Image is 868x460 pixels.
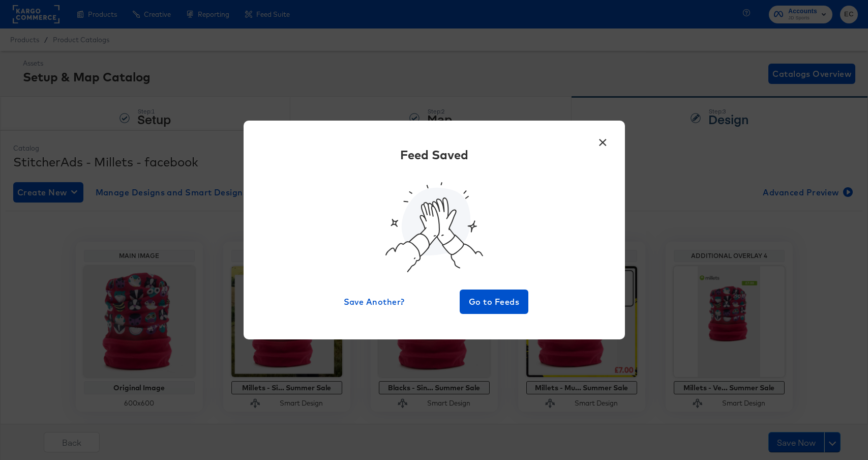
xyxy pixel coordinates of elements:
[594,131,612,149] button: ×
[340,290,409,314] button: Save Another?
[344,295,405,309] span: Save Another?
[400,146,468,163] div: Feed Saved
[460,290,529,314] button: Go to Feeds
[464,295,525,309] span: Go to Feeds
